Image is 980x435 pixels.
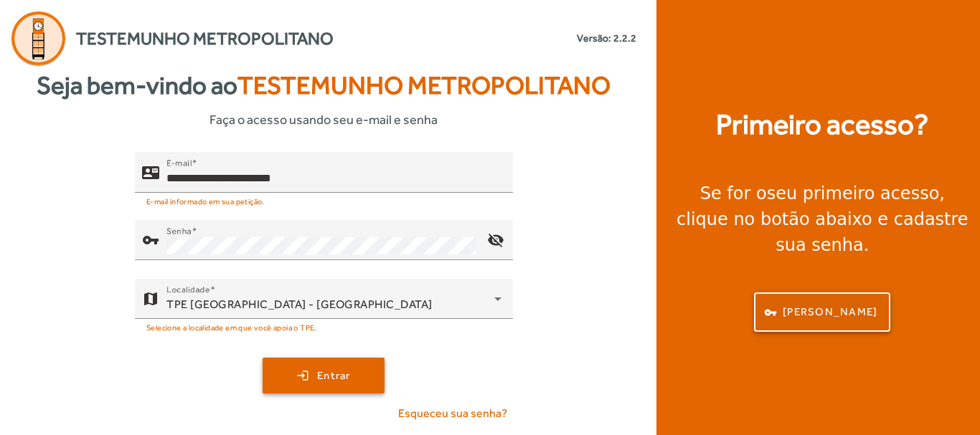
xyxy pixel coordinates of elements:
span: TPE [GEOGRAPHIC_DATA] - [GEOGRAPHIC_DATA] [166,297,433,311]
mat-label: Senha [166,226,192,236]
button: Entrar [263,358,385,393]
mat-hint: Selecione a localidade em que você apoia o TPE. [146,319,317,335]
mat-label: Localidade [166,285,210,295]
mat-icon: visibility_off [479,223,513,257]
span: Faça o acesso usando seu e-mail e senha [209,110,438,129]
span: Testemunho Metropolitano [237,71,611,100]
span: Esqueceu sua senha? [398,405,507,422]
img: Logo Agenda [11,11,65,65]
strong: seu primeiro acesso [767,183,940,204]
mat-icon: map [142,290,159,307]
button: [PERSON_NAME] [754,292,890,332]
strong: Seja bem-vindo ao [37,67,611,105]
mat-hint: E-mail informado em sua petição. [146,193,265,209]
mat-icon: contact_mail [142,164,159,181]
span: [PERSON_NAME] [783,304,877,320]
div: Se for o , clique no botão abaixo e cadastre sua senha. [674,181,971,258]
span: Entrar [317,368,351,384]
span: Testemunho Metropolitano [76,26,334,52]
mat-label: E-mail [166,158,192,168]
strong: Primeiro acesso? [716,103,928,146]
mat-icon: vpn_key [142,231,159,249]
small: Versão: 2.2.2 [577,31,636,46]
